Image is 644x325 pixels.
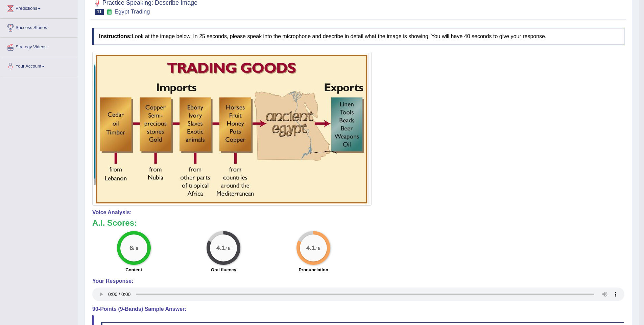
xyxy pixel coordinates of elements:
span: 11 [95,9,104,15]
big: 4.1 [217,244,226,252]
a: Success Stories [0,19,77,35]
h4: Your Response: [92,278,624,284]
a: Strategy Videos [0,38,77,55]
a: Your Account [0,57,77,74]
h4: 90-Points (9-Bands) Sample Answer: [92,306,624,312]
big: 6 [129,244,133,252]
small: / 5 [225,246,231,251]
label: Oral fluency [211,267,236,273]
small: Exam occurring question [105,9,113,15]
label: Content [125,267,142,273]
b: A.I. Scores: [92,218,137,227]
h4: Look at the image below. In 25 seconds, please speak into the microphone and describe in detail w... [92,28,624,45]
h4: Voice Analysis: [92,209,624,216]
label: Pronunciation [299,267,328,273]
small: / 5 [315,246,320,251]
big: 4.1 [306,244,315,252]
b: Instructions: [99,33,132,39]
small: Egypt Trading [115,8,150,15]
small: / 6 [133,246,138,251]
